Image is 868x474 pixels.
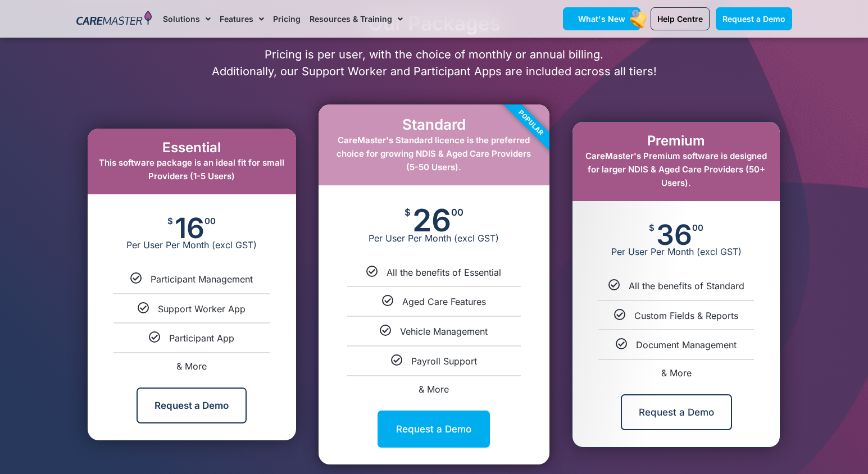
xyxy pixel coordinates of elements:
[158,303,246,315] a: Support Worker App
[563,7,640,30] a: What's New
[716,7,792,30] a: Request a Demo
[387,267,501,278] a: All the benefits of Essential
[137,388,247,423] a: Request a Demo
[412,208,451,233] span: 26
[657,14,703,24] span: Help Centre
[636,339,737,350] a: Document Management
[651,7,710,30] a: Help Centre
[572,246,780,257] span: Per User Per Month (excl GST)
[175,217,204,239] span: 16
[99,140,285,156] h2: Essential
[722,14,785,24] span: Request a Demo
[629,280,744,291] a: All the benefits of Standard
[88,239,296,250] span: Per User Per Month (excl GST)
[71,46,798,80] p: Pricing is per user, with the choice of monthly or annual billing. Additionally, our Support Work...
[649,224,655,232] span: $
[330,116,538,133] h2: Standard
[411,355,477,367] a: Payroll Support
[176,361,207,372] a: & More
[661,367,692,379] a: & More
[402,296,486,307] a: Aged Care Features
[167,217,173,225] span: $
[76,11,152,28] img: CareMaster Logo
[621,394,732,430] a: Request a Demo
[169,332,234,344] a: Participant App
[656,224,692,246] span: 36
[204,217,216,225] span: 00
[451,208,463,217] span: 00
[419,384,449,395] a: & More
[400,326,488,337] a: Vehicle Management
[634,310,738,321] a: Custom Fields & Reports
[99,157,284,181] span: This software package is an ideal fit for small Providers (1-5 Users)
[467,59,595,187] div: Popular
[405,208,411,217] span: $
[378,411,490,448] a: Request a Demo
[585,151,767,188] span: CareMaster's Premium software is designed for larger NDIS & Aged Care Providers (50+ Users).
[692,224,703,232] span: 00
[578,14,625,24] span: What's New
[337,135,531,172] span: CareMaster's Standard licence is the preferred choice for growing NDIS & Aged Care Providers (5-5...
[151,274,253,285] a: Participant Management
[584,133,769,149] h2: Premium
[319,233,549,244] span: Per User Per Month (excl GST)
